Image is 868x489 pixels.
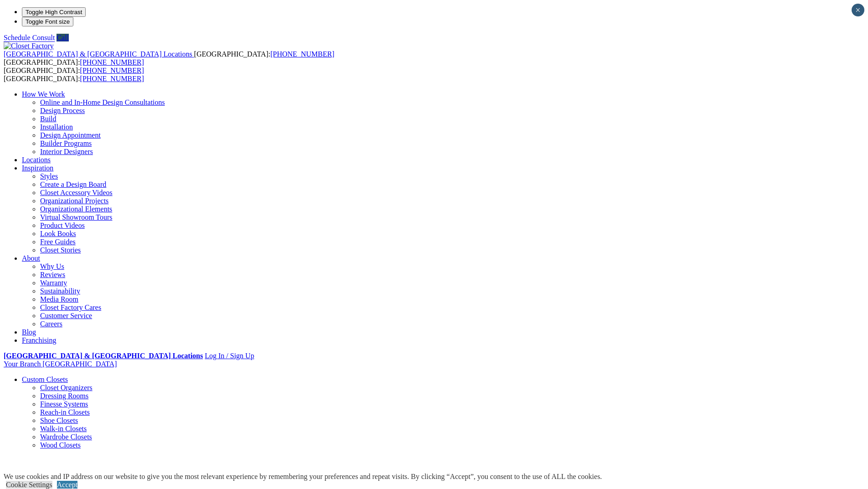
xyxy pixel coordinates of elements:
a: Your Branch [GEOGRAPHIC_DATA] [4,360,117,368]
a: Closet Accessory Videos [40,189,113,196]
a: Builder Programs [40,139,92,147]
a: Locations [22,156,51,164]
a: Design Appointment [40,131,101,139]
a: Wood Closets [40,441,81,449]
a: Log In / Sign Up [205,352,254,360]
span: [GEOGRAPHIC_DATA] & [GEOGRAPHIC_DATA] Locations [4,50,192,58]
a: Online and In-Home Design Consultations [40,98,165,106]
a: Franchising [22,336,56,344]
span: [GEOGRAPHIC_DATA]: [GEOGRAPHIC_DATA]: [4,50,334,66]
button: Close [852,4,864,16]
a: Call [56,34,69,41]
a: Reviews [40,271,65,278]
button: Toggle High Contrast [22,7,86,17]
a: Organizational Elements [40,205,112,213]
a: Reach-in Closets [40,408,90,416]
a: How We Work [22,90,65,98]
a: Virtual Showroom Tours [40,213,113,221]
a: Schedule Consult [4,34,55,41]
span: Toggle Font size [26,18,70,25]
a: Styles [40,172,58,180]
a: [PHONE_NUMBER] [80,67,144,74]
a: Design Process [40,107,85,114]
span: Your Branch [4,360,41,368]
img: Closet Factory [4,42,54,50]
a: Warranty [40,279,67,287]
a: Cookie Settings [6,481,52,489]
a: Closet Factory Cares [40,304,101,311]
a: Closet Organizers [40,384,92,391]
a: Create a Design Board [40,180,106,188]
a: Customer Service [40,312,92,319]
a: Inspiration [22,164,53,172]
a: Installation [40,123,73,131]
a: Dressing Rooms [40,392,88,400]
a: Sustainability [40,287,80,295]
a: Free Guides [40,238,76,246]
a: Closet Stories [40,246,81,254]
a: Careers [40,320,62,328]
a: Interior Designers [40,148,93,155]
a: Wardrobe Closets [40,433,92,441]
a: Custom Closets [22,376,68,383]
span: [GEOGRAPHIC_DATA]: [GEOGRAPHIC_DATA]: [4,67,144,82]
a: Build [40,115,56,123]
a: Look Books [40,230,76,237]
a: About [22,254,40,262]
button: Toggle Font size [22,17,73,26]
a: Blog [22,328,36,336]
a: Finesse Systems [40,400,88,408]
a: [PHONE_NUMBER] [80,58,144,66]
div: We use cookies and IP address on our website to give you the most relevant experience by remember... [4,473,602,481]
a: [PHONE_NUMBER] [270,50,334,58]
a: [GEOGRAPHIC_DATA] & [GEOGRAPHIC_DATA] Locations [4,352,203,360]
a: Accept [57,481,77,489]
a: Organizational Projects [40,197,108,205]
a: [PHONE_NUMBER] [80,75,144,82]
a: [GEOGRAPHIC_DATA] & [GEOGRAPHIC_DATA] Locations [4,50,194,58]
span: Toggle High Contrast [26,9,82,15]
span: [GEOGRAPHIC_DATA] [42,360,117,368]
a: Why Us [40,263,64,270]
a: Media Room [40,295,78,303]
a: Shoe Closets [40,417,78,424]
a: Walk-in Closets [40,425,87,432]
a: Product Videos [40,221,85,229]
